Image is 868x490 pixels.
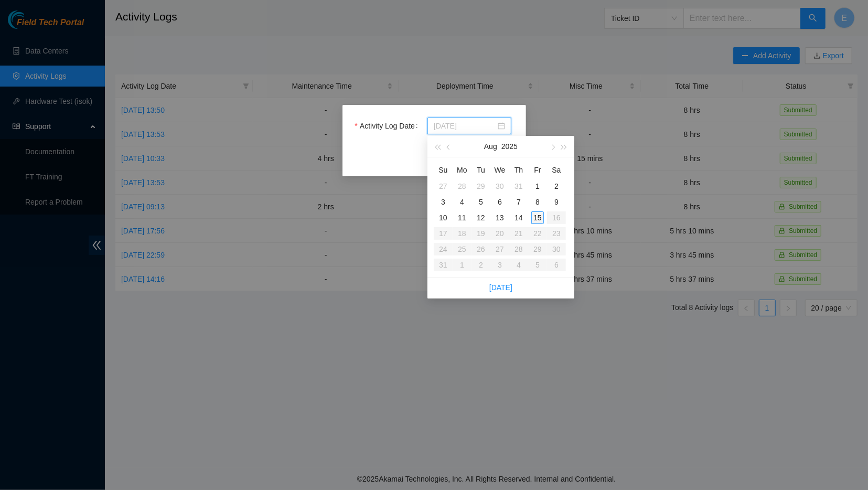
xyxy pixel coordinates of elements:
td: 2025-08-13 [490,210,509,226]
input: Activity Log Date [434,120,496,132]
div: 28 [456,180,468,193]
div: 8 [531,196,544,208]
div: 27 [437,180,449,193]
td: 2025-08-11 [453,210,471,226]
th: Mo [453,162,471,178]
td: 2025-07-27 [434,178,453,194]
button: 2025 [501,136,518,157]
div: 3 [437,196,449,208]
div: 14 [512,211,525,224]
div: 29 [475,180,487,193]
div: 11 [456,211,468,224]
td: 2025-08-09 [547,194,566,210]
div: 10 [437,211,449,224]
div: 1 [531,180,544,193]
div: 2 [550,180,563,193]
div: 7 [512,196,525,208]
th: Fr [528,162,547,178]
td: 2025-08-14 [509,210,528,226]
div: 13 [494,211,506,224]
td: 2025-08-05 [471,194,490,210]
th: Tu [471,162,490,178]
button: Aug [484,136,497,157]
div: 30 [494,180,506,193]
div: 6 [494,196,506,208]
div: 5 [475,196,487,208]
td: 2025-08-10 [434,210,453,226]
div: 31 [512,180,525,193]
td: 2025-08-03 [434,194,453,210]
th: We [490,162,509,178]
div: 4 [456,196,468,208]
td: 2025-08-01 [528,178,547,194]
th: Th [509,162,528,178]
td: 2025-07-30 [490,178,509,194]
label: Activity Log Date [355,118,422,134]
td: 2025-08-06 [490,194,509,210]
td: 2025-07-31 [509,178,528,194]
td: 2025-08-07 [509,194,528,210]
td: 2025-08-08 [528,194,547,210]
td: 2025-07-28 [453,178,471,194]
td: 2025-07-29 [471,178,490,194]
div: 12 [475,211,487,224]
td: 2025-08-12 [471,210,490,226]
div: 15 [531,211,544,224]
th: Sa [547,162,566,178]
td: 2025-08-02 [547,178,566,194]
a: [DATE] [489,283,512,292]
th: Su [434,162,453,178]
td: 2025-08-15 [528,210,547,226]
div: 9 [550,196,563,208]
td: 2025-08-04 [453,194,471,210]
